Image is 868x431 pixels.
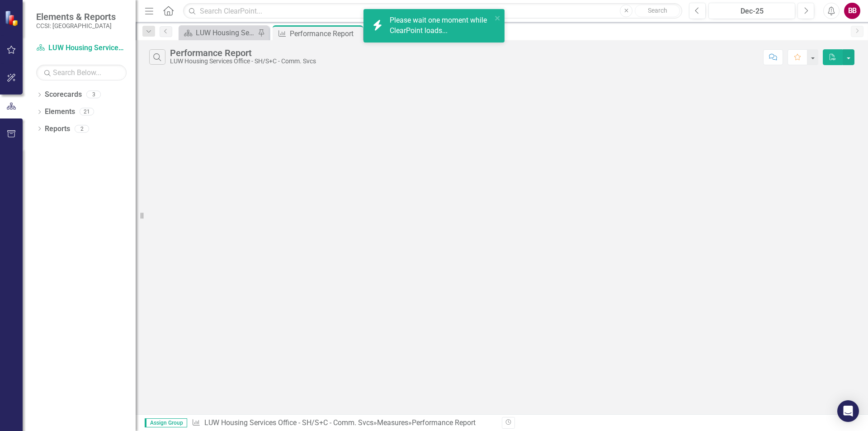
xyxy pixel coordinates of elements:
div: » » [192,418,495,428]
a: Measures [377,418,408,427]
a: LUW Housing Services Office - SH/S+C - Comm. Svcs [204,418,373,427]
input: Search Below... [36,65,127,81]
div: Performance Report [412,418,476,427]
div: 3 [86,91,101,99]
span: Assign Group [145,418,187,427]
div: 2 [75,125,89,133]
div: LUW Housing Services Office - SH/S+C - Comm. Svcs Landing Page [196,27,255,38]
input: Search ClearPoint... [183,3,682,19]
span: Search [648,7,667,14]
a: Reports [45,124,70,134]
button: Dec-25 [708,3,795,19]
img: ClearPoint Strategy [5,10,20,26]
a: LUW Housing Services Office - SH/S+C - Comm. Svcs [36,43,127,53]
small: CCSI: [GEOGRAPHIC_DATA] [36,22,116,29]
button: Search [635,5,680,17]
div: Dec-25 [712,6,792,17]
button: BB [844,3,860,19]
div: Performance Report [290,28,361,39]
div: 21 [80,108,94,116]
div: LUW Housing Services Office - SH/S+C - Comm. Svcs [170,58,316,65]
button: close [495,13,501,23]
div: Please wait one moment while ClearPoint loads... [390,15,492,36]
div: Performance Report [170,48,316,58]
a: LUW Housing Services Office - SH/S+C - Comm. Svcs Landing Page [181,27,255,38]
span: Elements & Reports [36,11,116,22]
div: Open Intercom Messenger [837,400,859,422]
a: Scorecards [45,90,82,100]
a: Elements [45,107,75,117]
